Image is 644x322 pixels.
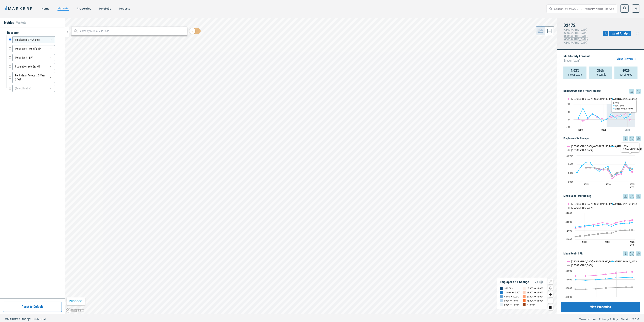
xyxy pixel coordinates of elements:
[582,120,584,122] path: Wednesday, 29 Jul, 19:00, -1.83. Boston-Cambridge-Newton, MA-NH.
[565,278,572,281] text: $3,000
[563,136,641,141] h5: Employees 3Y Change
[566,154,574,157] text: 20.00%
[563,94,641,134] div: Rent Growth and 5-Year Forecast. Highcharts interactive chart.
[563,23,603,28] h4: 02472
[566,180,574,183] text: -10.00%
[504,303,519,307] div: 8.00% — 15.00%
[567,97,607,101] button: Show Boston-Cambridge-Newton, MA-NH
[575,279,576,280] path: Saturday, 14 Dec, 18:00, 2,970.64. 02472.
[625,113,626,115] path: Sunday, 29 Jul, 19:00, 6.85. Boston-Cambridge-Newton, MA-NH.
[592,113,593,115] path: Friday, 29 Jul, 19:00, 7.01. 02472.
[606,232,608,234] path: Saturday, 14 Dec, 18:00, 1,691.12. USA.
[576,172,578,173] path: Friday, 14 Dec, 18:00, 0.52. 02472.
[527,295,544,299] div: 29.00% — 36.00%
[565,287,572,290] text: $2,000
[620,230,621,231] path: Wednesday, 14 Dec, 18:00, 2,011.85. USA.
[500,280,529,284] div: Employees 3Y Change
[67,297,85,305] div: ZIP CODE
[57,7,69,10] a: markets
[612,175,613,177] path: Monday, 14 Dec, 18:00, -3.37. USA.
[615,260,622,263] text: 02472
[594,167,596,169] path: Wednesday, 14 Dec, 18:00, 5.66. USA.
[568,118,571,121] text: 0%
[598,170,600,172] path: Thursday, 14 Dec, 18:00, 2.05. 02472.
[571,149,593,152] text: [GEOGRAPHIC_DATA]
[12,72,55,83] div: Rent Mean Forecast 5 Year CAGR
[548,279,553,284] button: Show/Hide Legend Map Button
[12,36,55,43] div: Employees 3Y Change
[630,241,634,247] text: 2025 YTD
[615,287,617,288] path: Thursday, 14 Dec, 18:00, 2,065.6. USA.
[575,275,576,277] path: Saturday, 14 Dec, 18:00, 3,394.83. Boston-Cambridge-Newton, MA-NH.
[615,118,617,119] path: Thursday, 29 Jul, 19:00, 1.42. 02472.
[584,225,585,227] path: Sunday, 14 Dec, 18:00, 2,532.76. 02472.
[625,129,630,131] tspan: 2030
[605,241,610,244] text: 2020
[565,212,572,215] text: $4,000
[588,224,590,226] path: Monday, 14 Dec, 18:00, 2,588.06. 02472.
[29,318,46,321] span: Confidential
[584,183,589,186] text: 2015
[631,229,633,231] path: Monday, 14 Jul, 19:00, 2,075.34. USA.
[582,241,587,244] text: 2015
[3,302,62,312] button: Reset to Default
[631,271,633,273] path: Monday, 14 Jul, 19:00, 3,855.44. Boston-Cambridge-Newton, MA-NH.
[527,303,535,307] div: > 43.00%
[571,69,579,73] strong: 4.03%
[629,119,631,121] path: Monday, 29 Jul, 19:00, -0.99. Boston-Cambridge-Newton, MA-NH.
[616,57,638,61] a: View Drivers
[595,275,597,276] path: Tuesday, 14 Dec, 18:00, 3,456.76. Boston-Cambridge-Newton, MA-NH.
[578,129,583,131] tspan: 2020
[7,318,21,321] span: MARKERR
[596,115,598,117] path: Saturday, 29 Jul, 19:00, 4.35. 02472.
[607,166,609,167] path: Saturday, 14 Dec, 18:00, 7.37. 02472.
[563,89,641,94] h5: Rent Growth and 5-Year Forecast
[611,232,612,234] path: Monday, 14 Dec, 18:00, 1,690.98. USA.
[631,219,633,221] path: Monday, 14 Jul, 19:00, 3,201.44. Boston-Cambridge-Newton, MA-NH.
[605,273,607,275] path: Wednesday, 14 Dec, 18:00, 3,588.41. Boston-Cambridge-Newton, MA-NH.
[605,287,607,289] path: Wednesday, 14 Dec, 18:00, 2,012.83. USA.
[621,317,639,321] a: Version 2.0.6
[563,141,641,192] div: Employees 3Y Change. Highcharts interactive chart.
[603,168,605,170] path: Friday, 14 Dec, 18:00, 4.33. USA.
[582,107,584,109] path: Wednesday, 29 Jul, 19:00, 14.85. 02472.
[563,94,637,134] svg: Interactive chart
[571,206,593,209] text: [GEOGRAPHIC_DATA]
[79,29,185,33] input: Search by MSA or ZIP Code
[631,171,633,173] path: Saturday, 14 Jun, 19:00, 1.16. Boston-Cambridge-Newton, MA-NH.
[612,178,613,179] path: Monday, 14 Dec, 18:00, -6.22. Boston-Cambridge-Newton, MA-NH.
[629,222,630,224] path: Saturday, 14 Dec, 18:00, 2,839.71. 02472.
[575,236,576,237] path: Friday, 14 Dec, 18:00, 1,311.14. USA.
[42,7,49,10] a: home
[624,222,626,224] path: Thursday, 14 Dec, 18:00, 2,836.13. 02472.
[563,199,641,249] div: Mean Rent - Multifamily. Highcharts interactive chart.
[590,167,591,168] path: Monday, 14 Dec, 18:00, 6.16. USA.
[554,5,615,13] input: Search by MSA, ZIP, Property Name, or Address
[504,295,519,299] div: -6.00% — 1.00%
[621,173,622,175] path: Wednesday, 14 Dec, 18:00, -1.14. Boston-Cambridge-Newton, MA-NH.
[504,291,521,295] div: -13.00% — -6.00%
[548,305,553,310] button: Other options map button
[616,31,630,36] span: AI Analyst
[624,230,626,231] path: Thursday, 14 Dec, 18:00, 2,021.91. USA.
[585,280,587,281] path: Monday, 14 Dec, 18:00, 2,887.71. 02472.
[615,277,617,279] path: Thursday, 14 Dec, 18:00, 3,170.08. 02472.
[632,4,640,13] button: M
[590,162,591,164] path: Monday, 14 Dec, 18:00, 11.53. 02472.
[625,163,626,165] path: Thursday, 14 Dec, 18:00, 9.94. USA.
[579,225,581,227] path: Saturday, 14 Dec, 18:00, 2,473.94. 02472.
[585,167,587,169] path: Sunday, 14 Dec, 18:00, 6.09. USA.
[615,224,617,225] path: Tuesday, 14 Dec, 18:00, 2,699.59. 02472.
[4,6,33,11] a: MARKERR
[65,18,557,314] canvas: Map
[597,233,599,235] path: Thursday, 14 Dec, 18:00, 1,603.44. USA.
[625,161,626,163] path: Thursday, 14 Dec, 18:00, 12.21. 02472.
[539,280,544,284] img: Settings
[585,275,587,277] path: Monday, 14 Dec, 18:00, 3,389.22. Boston-Cambridge-Newton, MA-NH.
[566,103,571,106] text: 20%
[563,199,637,249] svg: Interactive chart
[563,194,641,199] h5: Mean Rent - Multifamily
[16,20,26,25] li: Markets
[12,63,55,70] div: Population YoY Growth
[527,291,544,295] div: 22.00% — 29.00%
